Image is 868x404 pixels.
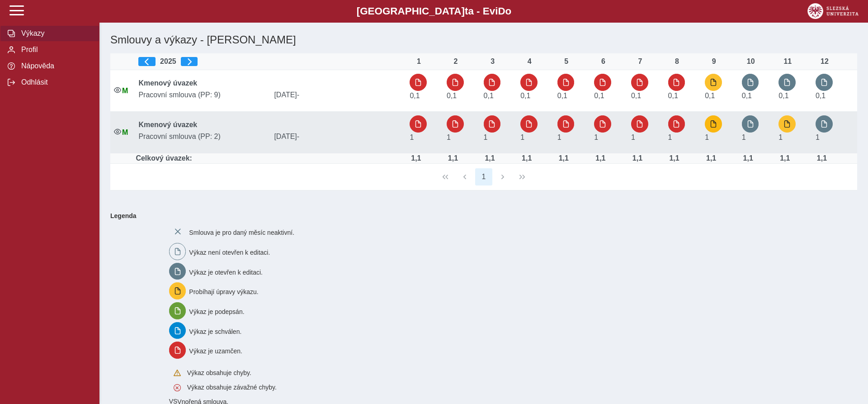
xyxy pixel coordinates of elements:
span: Profil [19,46,92,54]
span: Výkaz obsahuje chyby. [187,369,251,376]
div: Úvazek : 8,8 h / den. 44 h / týden. [555,154,573,162]
div: 9 [705,57,723,66]
div: Úvazek : 8,8 h / den. 44 h / týden. [665,154,684,162]
span: Úvazek : 0,8 h / den. 4 h / týden. [447,92,457,100]
span: Úvazek : 8 h / den. 40 h / týden. [557,133,561,141]
div: Úvazek : 8,8 h / den. 44 h / týden. [444,154,462,162]
div: Úvazek : 8,8 h / den. 44 h / týden. [481,154,499,162]
div: 2 [447,57,465,66]
div: Úvazek : 8,8 h / den. 44 h / týden. [739,154,757,162]
span: Probíhají úpravy výkazu. [189,288,258,295]
div: 7 [631,57,649,66]
div: 5 [557,57,576,66]
span: [DATE] [270,91,406,99]
i: Smlouva je aktivní [114,128,121,135]
td: Celkový úvazek: [135,153,406,164]
span: Výkaz obsahuje závažné chyby. [187,384,277,391]
b: Kmenový úvazek [138,79,197,87]
span: Smlouva je pro daný měsíc neaktivní. [189,229,294,236]
div: 4 [520,57,538,66]
span: Úvazek : 0,8 h / den. 4 h / týden. [816,92,826,100]
div: Úvazek : 8,8 h / den. 44 h / týden. [813,154,831,162]
span: Úvazek : 8 h / den. 40 h / týden. [520,133,524,141]
img: logo_web_su.png [807,3,859,19]
span: t [465,5,468,17]
i: Smlouva je aktivní [114,86,121,94]
div: Úvazek : 8,8 h / den. 44 h / týden. [407,154,425,162]
div: 1 [410,57,428,66]
span: o [505,5,512,17]
span: D [498,5,505,17]
span: Výkaz není otevřen k editaci. [189,249,270,256]
span: Úvazek : 8 h / den. 40 h / týden. [447,133,451,141]
span: Úvazek : 8 h / den. 40 h / týden. [410,133,414,141]
span: Úvazek : 8 h / den. 40 h / týden. [631,133,635,141]
span: Údaje souhlasí s údaji v Magionu [122,87,128,95]
div: 10 [742,57,760,66]
span: Úvazek : 8 h / den. 40 h / týden. [484,133,488,141]
span: Úvazek : 8 h / den. 40 h / týden. [668,133,672,141]
span: Úvazek : 0,8 h / den. 4 h / týden. [631,92,641,100]
div: 12 [816,57,834,66]
span: Výkaz je uzamčen. [189,347,242,355]
button: 1 [475,168,492,185]
span: Úvazek : 8 h / den. 40 h / týden. [778,133,783,141]
span: Úvazek : 0,8 h / den. 4 h / týden. [705,92,715,100]
div: Úvazek : 8,8 h / den. 44 h / týden. [628,154,646,162]
span: Úvazek : 0,8 h / den. 4 h / týden. [484,92,494,100]
span: Výkaz je podepsán. [189,308,244,315]
div: Úvazek : 8,8 h / den. 44 h / týden. [702,154,720,162]
span: Úvazek : 0,8 h / den. 4 h / týden. [557,92,567,100]
div: Úvazek : 8,8 h / den. 44 h / týden. [776,154,794,162]
span: Úvazek : 0,8 h / den. 4 h / týden. [594,92,604,100]
span: Úvazek : 0,8 h / den. 4 h / týden. [410,92,420,100]
span: Úvazek : 0,8 h / den. 4 h / týden. [742,92,752,100]
div: 2025 [138,57,402,66]
span: Údaje souhlasí s údaji v Magionu [122,128,128,136]
span: Výkaz je otevřen k editaci. [189,268,263,276]
div: Úvazek : 8,8 h / den. 44 h / týden. [591,154,609,162]
span: [DATE] [270,133,406,141]
h1: Smlouvy a výkazy - [PERSON_NAME] [107,30,735,50]
div: 11 [778,57,797,66]
b: [GEOGRAPHIC_DATA] a - Evi [27,5,841,17]
div: 8 [668,57,686,66]
div: 6 [594,57,612,66]
span: Úvazek : 0,8 h / den. 4 h / týden. [520,92,530,100]
span: Odhlásit [19,78,92,86]
span: Výkazy [19,29,92,38]
span: Úvazek : 0,8 h / den. 4 h / týden. [778,92,788,100]
span: - [297,133,299,140]
span: Výkaz je schválen. [189,328,241,335]
span: Pracovní smlouva (PP: 2) [135,133,270,141]
span: Úvazek : 8 h / den. 40 h / týden. [742,133,746,141]
span: Úvazek : 8 h / den. 40 h / týden. [816,133,820,141]
span: Úvazek : 8 h / den. 40 h / týden. [594,133,598,141]
span: Úvazek : 8 h / den. 40 h / týden. [705,133,709,141]
div: 3 [484,57,502,66]
span: Nápověda [19,62,92,70]
b: Kmenový úvazek [138,121,197,128]
b: Legenda [107,209,854,223]
span: Pracovní smlouva (PP: 9) [135,91,270,99]
span: - [297,91,299,99]
div: Úvazek : 8,8 h / den. 44 h / týden. [518,154,536,162]
span: Úvazek : 0,8 h / den. 4 h / týden. [668,92,678,100]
